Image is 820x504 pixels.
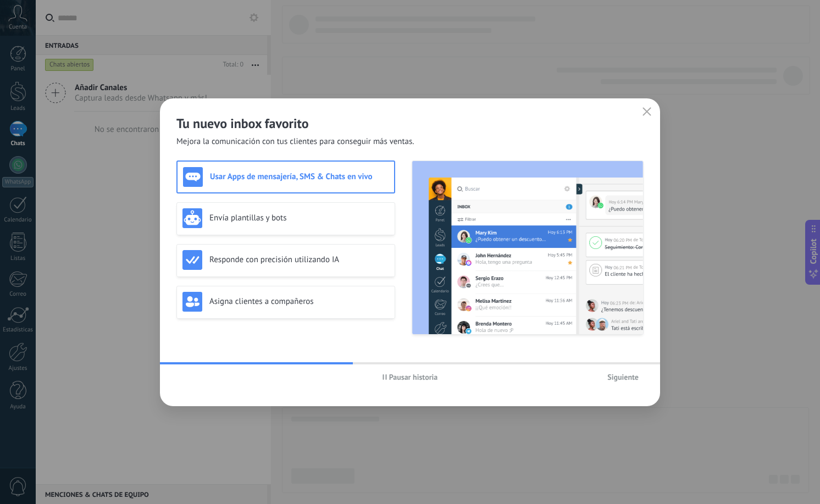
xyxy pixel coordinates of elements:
[607,373,639,381] span: Siguiente
[210,171,389,182] h3: Usar Apps de mensajería, SMS & Chats en vivo
[209,296,389,307] h3: Asigna clientes a compañeros
[602,369,644,385] button: Siguiente
[378,369,443,385] button: Pausar historia
[176,136,414,147] span: Mejora la comunicación con tus clientes para conseguir más ventas.
[176,115,644,132] h2: Tu nuevo inbox favorito
[389,373,438,381] span: Pausar historia
[209,254,389,265] h3: Responde con precisión utilizando IA
[209,213,389,223] h3: Envía plantillas y bots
